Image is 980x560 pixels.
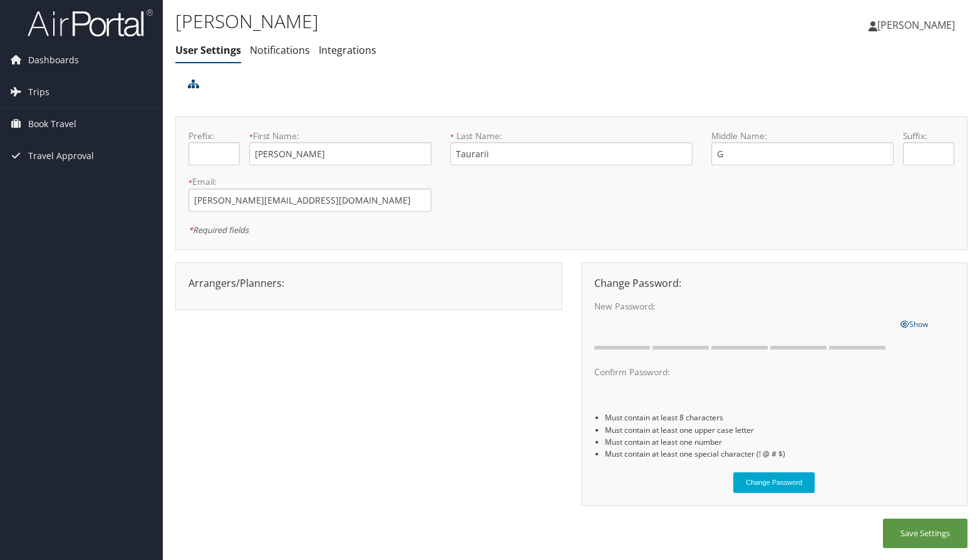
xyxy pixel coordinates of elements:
label: Confirm Password: [594,366,892,378]
label: Last Name: [450,130,693,142]
a: Integrations [319,43,376,57]
a: Show [900,316,928,330]
label: First Name: [249,130,431,142]
a: User Settings [175,43,241,57]
button: Save Settings [883,519,967,548]
li: Must contain at least one upper case letter [605,424,954,436]
em: Required fields [188,224,249,236]
h1: [PERSON_NAME] [175,8,703,34]
label: Suffix: [903,130,954,142]
label: Middle Name: [711,130,894,142]
label: Email: [188,175,431,188]
span: Trips [28,76,49,108]
li: Must contain at least 8 characters [605,412,954,423]
span: Show [900,319,928,329]
button: Change Password [733,472,815,493]
img: airportal-logo.png [28,8,153,38]
div: Arrangers/Planners: [179,276,559,291]
a: [PERSON_NAME] [869,6,967,44]
span: Book Travel [28,108,76,140]
div: Change Password: [585,276,964,291]
span: Travel Approval [28,140,94,172]
label: Prefix: [188,130,240,142]
li: Must contain at least one number [605,436,954,448]
a: Notifications [250,43,310,57]
span: Dashboards [28,44,79,76]
li: Must contain at least one special character (! @ # $) [605,448,954,460]
span: [PERSON_NAME] [877,18,955,32]
label: New Password: [594,300,892,313]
